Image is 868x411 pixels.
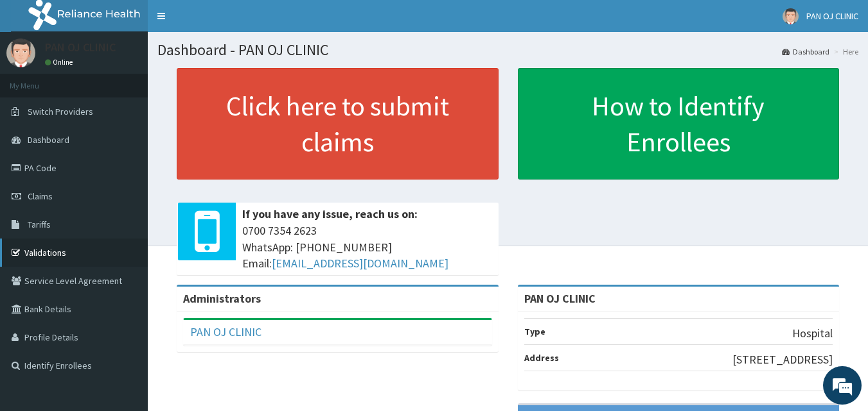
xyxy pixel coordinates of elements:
span: Switch Providers [28,106,93,117]
span: 0700 7354 2623 WhatsApp: [PHONE_NUMBER] Email: [242,222,492,272]
a: PAN OJ CLINIC [190,324,261,339]
b: If you have any issue, reach us on: [242,206,418,221]
a: Click here to submit claims [177,68,499,180]
p: PAN OJ CLINIC [45,42,116,53]
p: Hospital [792,325,833,342]
b: Address [524,352,559,364]
b: Type [524,326,545,337]
img: User Image [6,38,35,67]
img: User Image [783,8,799,24]
h1: Dashboard - PAN OJ CLINIC [157,42,858,58]
span: Tariffs [28,219,51,230]
a: Dashboard [782,46,829,57]
li: Here [831,46,858,57]
strong: PAN OJ CLINIC [524,291,596,306]
b: Administrators [183,291,261,306]
span: PAN OJ CLINIC [806,10,858,22]
span: Dashboard [28,134,69,146]
a: How to Identify Enrollees [518,68,840,180]
a: [EMAIL_ADDRESS][DOMAIN_NAME] [272,256,448,271]
a: Online [45,58,76,67]
span: Claims [28,190,53,202]
p: [STREET_ADDRESS] [732,351,833,368]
